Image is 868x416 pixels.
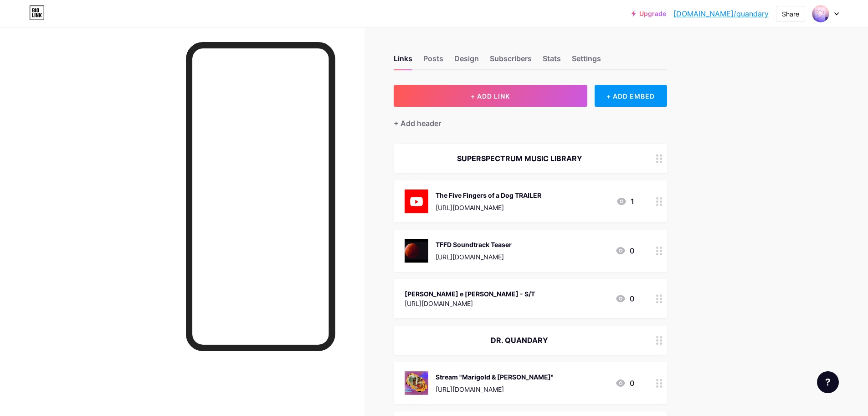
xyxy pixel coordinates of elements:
span: + ADD LINK [471,92,510,100]
div: Posts [423,53,443,69]
div: + ADD EMBED [595,85,667,107]
a: Upgrade [632,10,666,17]
div: Subscribers [490,53,532,69]
div: Design [454,53,479,69]
div: + Add header [394,118,441,129]
div: Stream "Marigold & [PERSON_NAME]" [436,372,554,382]
div: [PERSON_NAME] e [PERSON_NAME] - S/T [405,289,535,299]
div: Settings [572,53,601,69]
div: 1 [616,196,634,207]
img: TFFD Soundtrack Teaser [405,239,428,263]
div: 0 [615,378,634,389]
div: 0 [615,293,634,304]
div: [URL][DOMAIN_NAME] [436,252,512,262]
div: [URL][DOMAIN_NAME] [436,203,541,212]
div: Share [782,9,799,19]
div: The Five Fingers of a Dog TRAILER [436,190,541,200]
div: SUPERSPECTRUM MUSIC LIBRARY [405,153,634,164]
div: DR. QUANDARY [405,335,634,346]
a: [DOMAIN_NAME]/quandary [673,8,769,19]
img: Stream "Marigold & Jasmine" [405,371,428,395]
div: TFFD Soundtrack Teaser [436,240,512,249]
button: + ADD LINK [394,85,587,107]
div: [URL][DOMAIN_NAME] [436,384,554,394]
div: Stats [543,53,561,69]
div: 0 [615,245,634,256]
img: The Five Fingers of a Dog TRAILER [405,190,428,213]
div: [URL][DOMAIN_NAME] [405,299,535,308]
div: Links [394,53,412,69]
img: quandary [812,5,829,22]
